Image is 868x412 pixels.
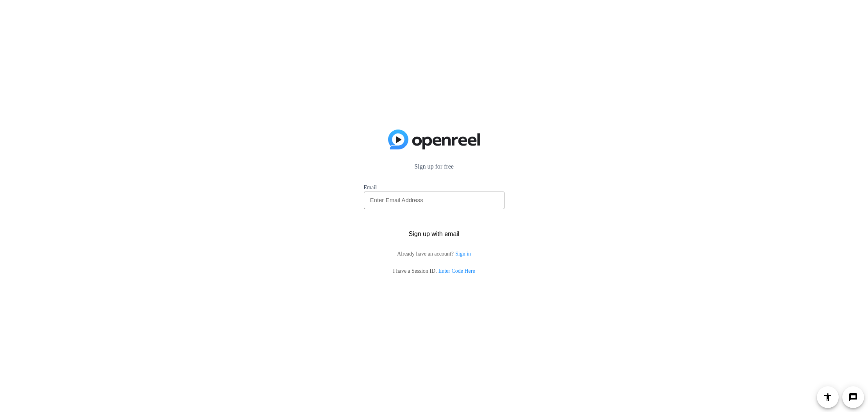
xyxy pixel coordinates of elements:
[370,195,498,205] input: Enter Email Address
[393,268,475,274] span: I have a Session ID.
[397,251,471,257] span: Already have an account?
[388,130,480,150] img: blue-gradient.svg
[438,268,475,274] a: Enter Code Here
[364,226,504,243] button: Sign up with email
[455,251,471,257] a: Sign in
[364,184,504,192] label: Email
[848,392,858,402] mat-icon: message
[364,162,504,171] p: Sign up for free
[823,392,832,402] mat-icon: accessibility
